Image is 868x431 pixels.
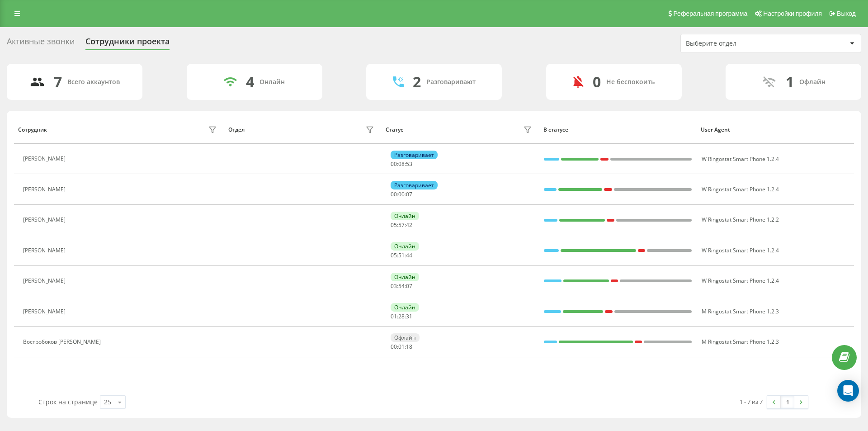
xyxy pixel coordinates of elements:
span: W Ringostat Smart Phone 1.2.4 [702,246,779,254]
div: [PERSON_NAME] [23,156,68,162]
span: 00 [391,190,397,198]
div: Разговаривают [426,78,476,86]
div: 4 [246,73,254,90]
div: : : [391,161,412,167]
div: Сотрудники проекта [85,37,170,51]
div: 1 [786,73,794,90]
span: Настройки профиля [763,10,822,17]
div: Офлайн [799,78,826,86]
span: 57 [398,221,405,229]
span: W Ringostat Smart Phone 1.2.4 [702,155,779,163]
div: User Agent [701,127,850,133]
div: : : [391,283,412,289]
div: Офлайн [391,333,420,342]
div: Open Intercom Messenger [837,380,859,402]
span: M Ringostat Smart Phone 1.2.3 [702,338,779,346]
div: [PERSON_NAME] [23,278,68,284]
span: 00 [398,190,405,198]
div: Не беспокоить [606,78,655,86]
span: 53 [406,160,412,168]
div: Разговаривает [391,151,438,159]
div: 25 [104,398,111,407]
div: Статус [386,127,403,133]
span: 01 [398,343,405,350]
div: Онлайн [259,78,285,86]
span: 18 [406,343,412,350]
div: Активные звонки [7,37,75,51]
div: 1 - 7 из 7 [740,397,763,406]
span: 00 [391,343,397,350]
div: Востробоков [PERSON_NAME] [23,339,103,345]
span: Реферальная программа [673,10,747,17]
div: : : [391,222,412,228]
div: Всего аккаунтов [67,78,120,86]
a: 1 [781,396,794,408]
span: Выход [837,10,856,17]
div: : : [391,252,412,259]
span: 03 [391,282,397,290]
div: : : [391,344,412,350]
div: [PERSON_NAME] [23,186,68,193]
span: 42 [406,221,412,229]
div: Онлайн [391,303,419,312]
span: 28 [398,313,405,320]
div: 7 [54,73,62,90]
span: Строк на странице [38,398,98,406]
div: [PERSON_NAME] [23,308,68,315]
span: 54 [398,282,405,290]
span: 05 [391,221,397,229]
span: 07 [406,282,412,290]
div: [PERSON_NAME] [23,217,68,223]
span: M Ringostat Smart Phone 1.2.3 [702,308,779,315]
span: 05 [391,251,397,259]
span: W Ringostat Smart Phone 1.2.4 [702,185,779,193]
div: Онлайн [391,242,419,251]
span: W Ringostat Smart Phone 1.2.4 [702,277,779,284]
div: В статусе [543,127,693,133]
div: Онлайн [391,273,419,281]
span: 07 [406,190,412,198]
div: Сотрудник [18,127,47,133]
span: 08 [398,160,405,168]
div: Отдел [228,127,245,133]
div: [PERSON_NAME] [23,247,68,254]
div: Разговаривает [391,181,438,189]
span: 44 [406,251,412,259]
div: : : [391,313,412,320]
div: 0 [593,73,601,90]
span: 31 [406,313,412,320]
span: 01 [391,313,397,320]
div: Онлайн [391,212,419,220]
span: 51 [398,251,405,259]
span: W Ringostat Smart Phone 1.2.2 [702,216,779,223]
div: Выберите отдел [686,40,794,47]
div: 2 [413,73,421,90]
span: 00 [391,160,397,168]
div: : : [391,191,412,198]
